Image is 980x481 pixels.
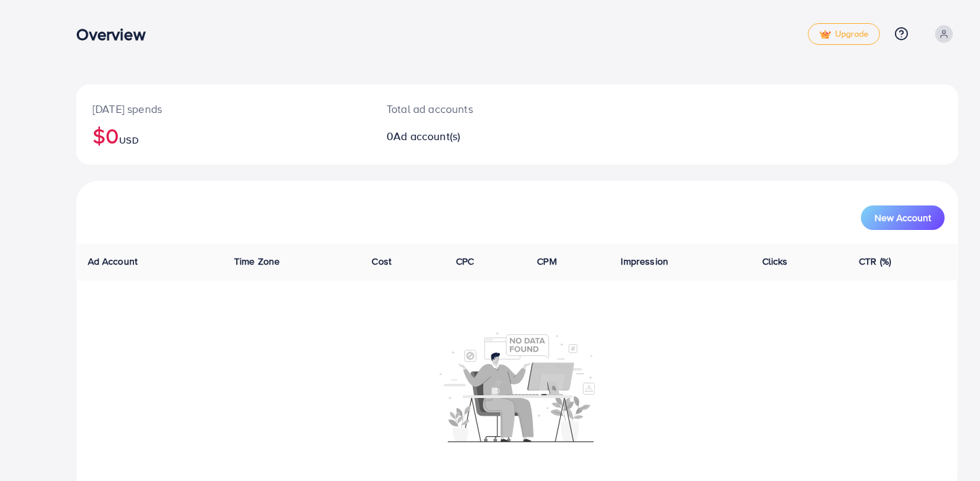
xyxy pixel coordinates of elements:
span: Clicks [762,254,788,268]
span: USD [119,133,138,147]
span: CPC [456,254,474,268]
span: CPM [537,254,556,268]
button: New Account [861,205,945,230]
span: Ad Account [88,254,138,268]
span: Impression [621,254,668,268]
img: No account [440,331,595,442]
span: New Account [875,213,931,222]
h3: Overview [76,24,156,44]
h2: $0 [93,122,354,148]
p: [DATE] spends [93,101,354,117]
span: CTR (%) [859,254,891,268]
h2: 0 [387,130,574,143]
span: Cost [372,254,391,268]
p: Total ad accounts [387,101,574,117]
span: Time Zone [234,254,280,268]
a: tickUpgrade [808,23,880,45]
img: tick [819,30,831,39]
span: Upgrade [819,29,868,39]
span: Ad account(s) [393,129,460,144]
